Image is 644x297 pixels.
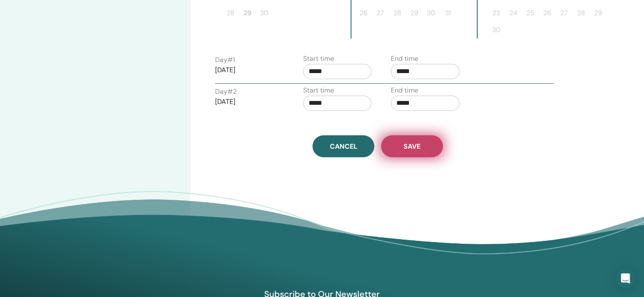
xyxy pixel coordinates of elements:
label: Day # 1 [215,55,235,65]
button: Save [381,135,443,157]
button: 30 [256,5,273,22]
button: 28 [572,5,589,22]
button: 29 [406,5,423,22]
span: Save [404,142,420,151]
button: 28 [222,5,239,22]
label: Start time [303,85,334,95]
button: 23 [488,5,505,22]
div: Open Intercom Messenger [615,268,636,289]
label: Start time [303,54,334,64]
button: 27 [556,5,572,22]
p: [DATE] [215,65,284,75]
button: 29 [239,5,256,22]
button: 24 [505,5,522,22]
label: End time [391,54,418,64]
label: Day # 2 [215,87,237,97]
button: 29 [589,5,606,22]
button: 25 [522,5,539,22]
button: 28 [389,5,406,22]
label: End time [391,85,418,95]
button: 30 [423,5,439,22]
button: 31 [439,5,456,22]
button: 26 [355,5,372,22]
p: [DATE] [215,97,284,107]
a: Cancel [312,135,374,157]
button: 27 [372,5,389,22]
button: 26 [539,5,556,22]
button: 30 [488,22,505,38]
span: Cancel [330,142,357,151]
